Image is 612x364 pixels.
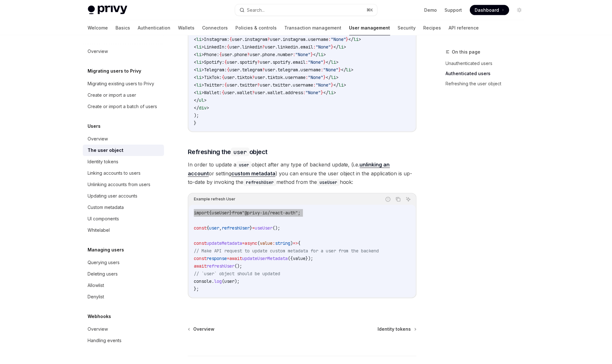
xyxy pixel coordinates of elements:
span: : [313,44,316,50]
span: li [196,44,201,50]
span: Identity tokens [378,326,411,333]
a: Whitelabel [83,224,164,236]
span: </ [326,59,331,65]
span: li [339,44,344,50]
span: username [293,82,313,88]
span: value [293,256,306,262]
span: ? [247,52,250,57]
span: linkedin [242,44,262,50]
div: Deleting users [88,270,118,278]
a: Transaction management [285,20,342,36]
span: , [219,225,222,231]
span: </ [341,67,346,73]
span: < [194,59,196,65]
div: Denylist [88,293,104,301]
span: user [222,52,232,57]
a: Support [445,7,462,13]
span: { [222,90,224,95]
a: Identity tokens [378,326,416,333]
button: Toggle dark mode [514,5,524,15]
span: { [219,52,222,57]
div: Overview [88,325,108,333]
a: Wallets [178,20,195,36]
span: response [207,256,227,262]
span: li [196,90,201,95]
span: </ [333,44,339,50]
span: } [194,120,196,126]
span: }; [194,286,199,292]
span: . [234,90,237,95]
span: "None" [316,82,331,88]
span: } [321,90,323,95]
a: Deleting users [83,268,164,280]
span: phone [234,52,247,57]
span: } [311,52,313,57]
span: div [199,105,207,111]
span: user [224,90,234,95]
span: li [346,67,351,73]
span: user [209,225,219,231]
span: > [336,59,339,65]
span: log [214,279,222,284]
span: import [194,210,209,216]
span: (); [273,225,280,231]
span: user [232,36,242,42]
span: . [298,67,300,73]
a: Handling events [83,335,164,346]
span: ; [298,210,300,216]
span: </ [326,75,331,80]
a: Overview [83,46,164,57]
span: refreshUser [207,263,234,269]
span: . [260,52,262,57]
h5: Webhooks [88,313,111,320]
span: li [196,75,201,80]
div: Overview [88,48,108,55]
span: => [293,241,298,246]
span: user [227,82,237,88]
span: { [224,59,227,65]
span: li [339,82,344,88]
span: wallet [237,90,252,95]
span: ( [222,279,224,284]
a: custom metadata [231,170,275,177]
a: Custom metadata [83,202,164,213]
span: li [331,59,336,65]
span: : [328,36,331,42]
span: ({ [288,256,293,262]
span: ); [234,279,240,284]
button: Copy the contents from the code block [394,195,402,204]
a: Identity tokens [83,156,164,167]
a: Security [398,20,416,36]
span: li [196,52,201,57]
a: Unlinking accounts from users [83,179,164,190]
span: > [201,82,204,88]
span: user [229,67,240,73]
span: > [201,90,204,95]
span: . [234,75,237,80]
span: li [354,36,359,42]
span: < [194,75,196,80]
span: { [222,75,224,80]
span: </ [349,36,354,42]
span: Dashboard [475,7,499,13]
div: Allowlist [88,282,104,289]
a: Dashboard [470,5,509,15]
span: } [331,44,333,50]
span: Spotify: [204,59,224,65]
span: user [260,82,270,88]
span: user [255,75,265,80]
div: Whitelabel [88,226,110,234]
div: Search... [247,6,265,14]
span: } [339,67,341,73]
code: user [236,161,252,168]
div: Create or import a batch of users [88,103,157,110]
span: } [346,36,349,42]
span: . [270,82,273,88]
span: { [227,44,229,50]
span: user [229,44,240,50]
a: Overview [83,133,164,145]
div: Migrating existing users to Privy [88,80,155,88]
span: < [194,82,196,88]
span: > [351,67,354,73]
span: > [201,44,204,50]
